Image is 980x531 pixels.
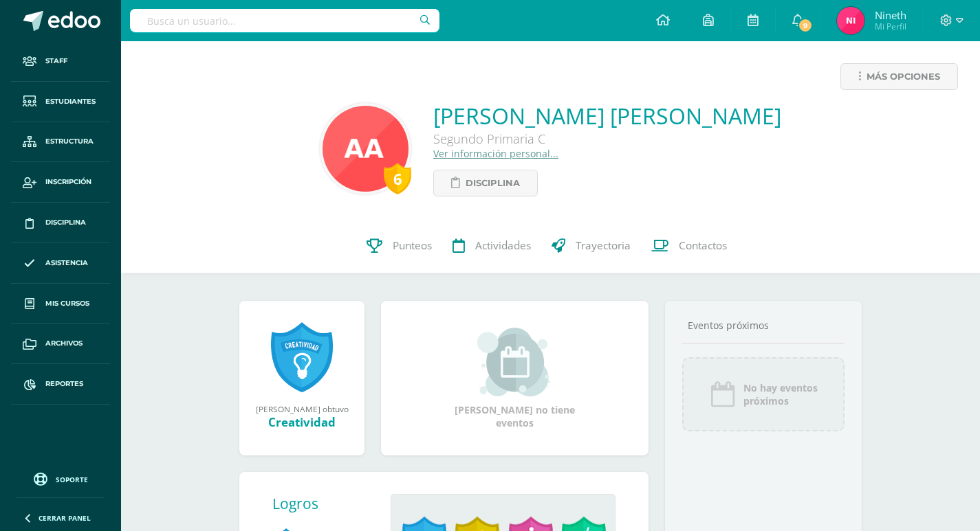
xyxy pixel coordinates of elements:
[442,218,541,273] a: Actividades
[475,238,531,253] span: Actividades
[253,403,351,414] div: [PERSON_NAME] obtuvo
[45,217,86,228] span: Disciplina
[446,328,584,429] div: [PERSON_NAME] no tiene eventos
[56,475,88,484] span: Soporte
[45,298,89,309] span: Mis cursos
[11,162,110,203] a: Inscripción
[253,414,351,430] div: Creatividad
[45,379,83,389] span: Reportes
[384,163,411,194] div: 6
[433,170,538,196] a: Disciplina
[130,9,439,32] input: Busca un usuario...
[433,147,558,160] a: Ver información personal...
[11,82,110,122] a: Estudiantes
[39,513,91,523] span: Cerrar panel
[477,328,552,396] img: event_small.png
[541,218,641,273] a: Trayectoria
[11,324,110,364] a: Archivos
[45,258,88,269] span: Asistencia
[840,63,958,90] a: Más opciones
[17,469,105,488] a: Soporte
[11,122,110,163] a: Estructura
[682,319,845,332] div: Eventos próximos
[272,494,380,513] div: Logros
[45,338,83,349] span: Archivos
[11,284,110,324] a: Mis cursos
[466,170,520,196] span: Disciplina
[11,203,110,243] a: Disciplina
[45,56,67,67] span: Staff
[679,238,727,253] span: Contactos
[11,243,110,284] a: Asistencia
[45,136,94,147] span: Estructura
[709,381,737,408] img: event_icon.png
[433,131,781,147] div: Segundo Primaria C
[323,106,409,192] img: 048a75e52336dde096d6f7bdbc4dcdc3.png
[867,64,940,89] span: Más opciones
[641,218,737,273] a: Contactos
[798,18,813,33] span: 9
[875,8,906,22] span: Nineth
[837,7,864,34] img: 8ed068964868c7526d8028755c0074ec.png
[576,238,631,253] span: Trayectoria
[11,41,110,82] a: Staff
[433,101,781,131] a: [PERSON_NAME] [PERSON_NAME]
[743,381,818,407] span: No hay eventos próximos
[393,238,432,253] span: Punteos
[875,21,906,32] span: Mi Perfil
[356,218,442,273] a: Punteos
[45,96,96,107] span: Estudiantes
[45,177,91,188] span: Inscripción
[11,364,110,405] a: Reportes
